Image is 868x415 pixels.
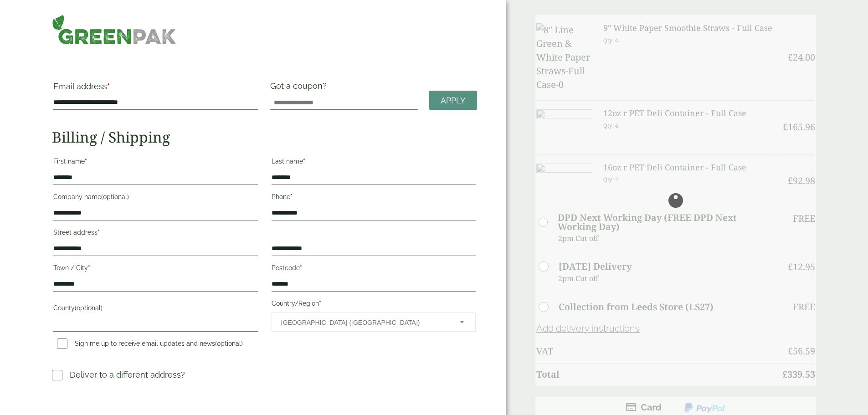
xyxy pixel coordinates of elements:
[215,340,243,347] span: (optional)
[107,82,110,91] abbr: required
[272,297,476,313] label: Country/Region
[70,369,185,381] p: Deliver to a different address?
[290,193,293,200] abbr: required
[303,158,305,165] abbr: required
[53,82,257,95] label: Email address
[101,193,129,200] span: (optional)
[272,155,476,170] label: Last name
[270,81,330,95] label: Got a coupon?
[52,15,176,45] img: GreenPak Supplies
[53,155,257,170] label: First name
[53,226,257,241] label: Street address
[281,313,448,332] span: United Kingdom (UK)
[53,302,257,317] label: County
[53,261,257,277] label: Town / City
[85,158,87,165] abbr: required
[272,313,476,332] span: Country/Region
[441,96,466,106] span: Apply
[272,190,476,206] label: Phone
[429,91,477,110] a: Apply
[57,338,67,349] input: Sign me up to receive email updates and news(optional)
[300,264,302,272] abbr: required
[88,264,90,272] abbr: required
[53,340,247,350] label: Sign me up to receive email updates and news
[319,300,321,307] abbr: required
[52,128,477,146] h2: Billing / Shipping
[75,304,103,312] span: (optional)
[98,229,100,236] abbr: required
[272,261,476,277] label: Postcode
[53,190,257,206] label: Company name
